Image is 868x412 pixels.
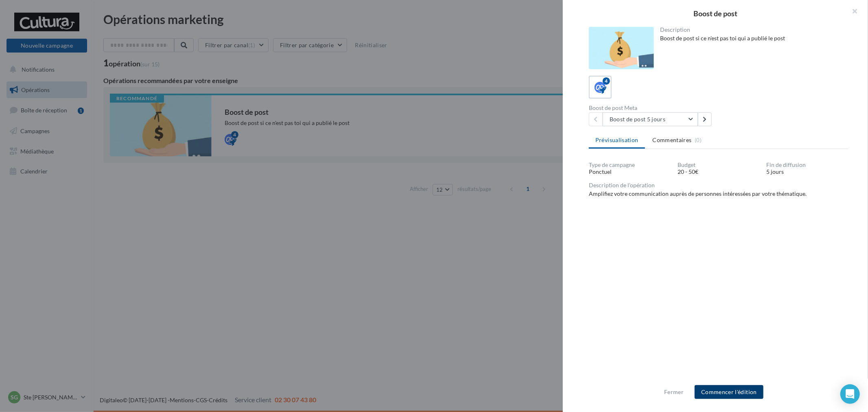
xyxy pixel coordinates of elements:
[661,387,687,397] button: Fermer
[840,384,860,404] div: Open Intercom Messenger
[589,168,671,176] div: Ponctuel
[589,182,848,188] div: Description de l’opération
[660,27,842,33] div: Description
[695,385,763,399] button: Commencer l'édition
[766,162,848,168] div: Fin de diffusion
[660,34,842,42] div: Boost de post si ce n'est pas toi qui a publié le post
[589,162,671,168] div: Type de campagne
[603,77,610,85] div: 4
[678,162,760,168] div: Budget
[589,190,848,198] div: Amplifiez votre communication auprès de personnes intéressées par votre thématique.
[678,168,760,176] div: 20 - 50€
[603,112,698,126] button: Boost de post 5 jours
[576,10,855,17] div: Boost de post
[695,137,702,143] span: (0)
[653,136,692,144] span: Commentaires
[589,105,715,111] div: Boost de post Meta
[766,168,848,176] div: 5 jours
